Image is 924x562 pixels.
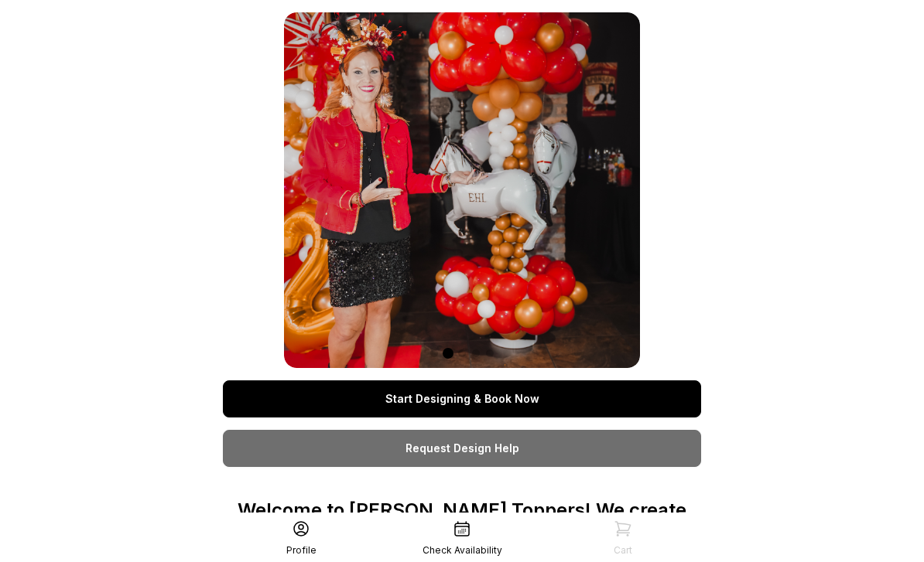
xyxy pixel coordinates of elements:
[223,380,701,417] a: Start Designing & Book Now
[286,544,317,557] div: Profile
[223,430,701,467] a: Request Design Help
[423,544,502,557] div: Check Availability
[614,544,632,557] div: Cart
